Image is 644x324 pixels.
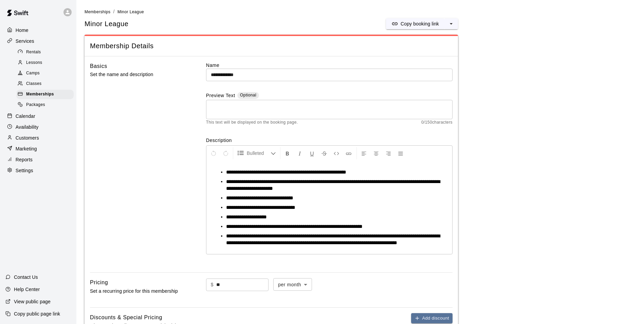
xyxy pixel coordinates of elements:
[16,89,76,100] a: Memberships
[383,147,394,159] button: Right Align
[90,70,184,79] p: Set the name and description
[16,48,74,57] div: Rentals
[220,147,232,159] button: Redo
[26,70,40,77] span: Camps
[358,147,370,159] button: Left Align
[206,119,298,126] span: This text will be displayed on the booking page.
[208,147,219,159] button: Undo
[5,122,71,132] a: Availability
[14,274,38,281] p: Contact Us
[5,111,71,121] a: Calendar
[235,147,279,159] button: Formatting Options
[16,27,29,34] p: Home
[395,147,406,159] button: Justify Align
[26,49,41,56] span: Rentals
[343,147,354,159] button: Insert Link
[113,8,114,15] li: /
[206,137,453,144] label: Description
[16,38,34,44] p: Services
[5,155,71,165] a: Reports
[240,93,256,97] span: Optional
[5,144,71,154] a: Marketing
[16,68,76,79] a: Camps
[26,102,45,108] span: Packages
[90,62,107,71] h6: Basics
[16,57,76,68] a: Lessons
[26,91,54,98] span: Memberships
[14,298,51,305] p: View public page
[273,278,312,291] div: per month
[14,310,60,317] p: Copy public page link
[16,58,74,68] div: Lessons
[90,313,162,322] h6: Discounts & Special Pricing
[16,47,76,57] a: Rentals
[16,100,76,110] a: Packages
[90,287,184,295] p: Set a recurring price for this membership
[16,69,74,78] div: Camps
[421,119,453,126] span: 0 / 150 characters
[85,9,110,14] a: Memberships
[16,134,39,141] p: Customers
[16,90,74,99] div: Memberships
[211,281,214,288] p: $
[411,313,453,324] button: Add discount
[16,145,37,152] p: Marketing
[206,92,235,100] label: Preview Text
[16,156,33,163] p: Reports
[5,25,71,35] a: Home
[306,147,318,159] button: Format Underline
[331,147,342,159] button: Insert Code
[16,167,33,174] p: Settings
[85,19,129,29] span: Minor League
[5,36,71,46] a: Services
[16,100,74,110] div: Packages
[16,79,76,89] a: Classes
[16,113,35,120] p: Calendar
[5,133,71,143] a: Customers
[386,18,458,29] div: split button
[386,18,444,29] button: Copy booking link
[318,147,330,159] button: Format Strikethrough
[85,10,110,14] span: Memberships
[294,147,306,159] button: Format Italics
[282,147,293,159] button: Format Bold
[117,10,144,14] span: Minor League
[16,79,74,89] div: Classes
[16,124,39,130] p: Availability
[401,20,439,27] p: Copy booking link
[26,59,42,66] span: Lessons
[444,18,458,29] button: select merge strategy
[90,41,453,51] span: Membership Details
[14,286,40,293] p: Help Center
[5,165,71,176] a: Settings
[206,62,453,69] label: Name
[370,147,382,159] button: Center Align
[26,80,41,87] span: Classes
[90,278,108,287] h6: Pricing
[85,8,636,16] nav: breadcrumb
[247,150,271,157] span: Bulleted List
